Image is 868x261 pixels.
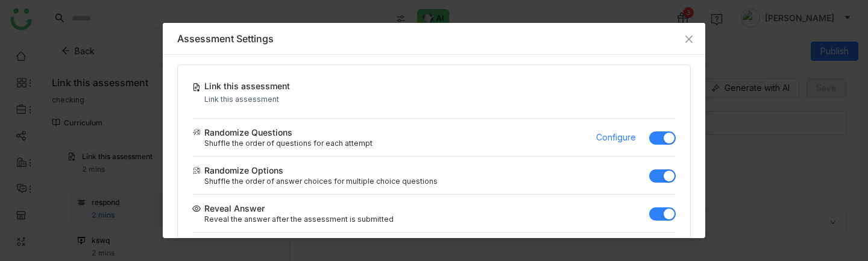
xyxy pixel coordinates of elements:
div: Shuffle the order of answer choices for multiple choice questions [204,177,649,186]
div: Link this assessment [204,95,290,104]
div: Reveal Answer [204,202,265,215]
button: Configure [587,128,646,147]
div: Randomize Questions [204,126,292,139]
button: Close [673,23,705,55]
div: Randomize Options [204,164,283,177]
div: Shuffle the order of questions for each attempt [204,139,587,148]
div: Assessment Settings [177,33,691,45]
div: Reveal the answer after the assessment is submitted [204,215,649,224]
div: Link this assessment [204,80,290,92]
span: Configure [596,131,636,144]
img: assessment.svg [192,83,201,92]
